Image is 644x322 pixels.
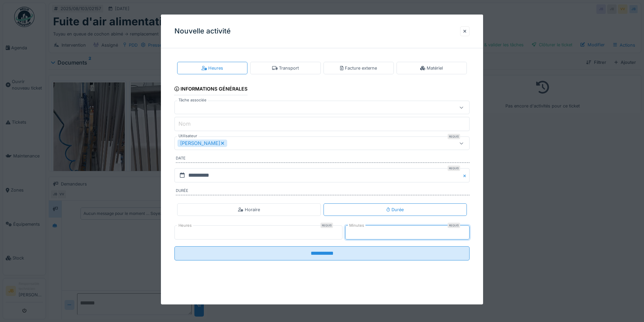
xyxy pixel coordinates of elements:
label: Utilisateur [177,133,198,139]
div: Horaire [238,206,260,213]
h3: Nouvelle activité [174,27,231,35]
label: Durée [176,188,470,195]
div: Requis [448,166,460,171]
div: Requis [448,223,460,228]
label: Nom [177,120,192,128]
label: Minutes [348,223,365,228]
div: Requis [320,223,333,228]
div: Heures [201,65,223,71]
label: Date [176,155,470,163]
label: Heures [177,223,193,228]
div: Transport [272,65,299,71]
label: Tâche associée [177,97,208,103]
div: Durée [386,206,404,213]
div: Matériel [420,65,443,71]
div: [PERSON_NAME] [177,140,227,147]
div: Facture externe [340,65,377,71]
button: Close [462,168,470,182]
div: Informations générales [174,84,247,95]
div: Requis [448,134,460,139]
